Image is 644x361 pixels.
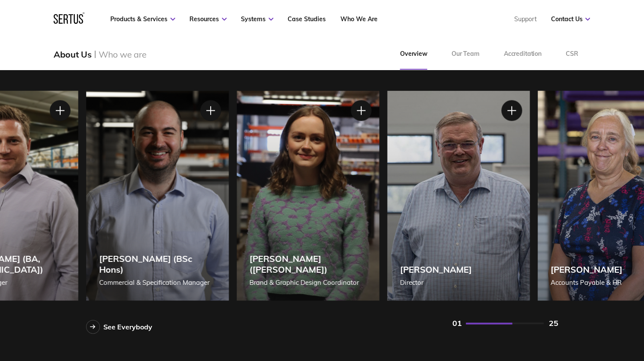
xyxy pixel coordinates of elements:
[250,253,366,274] div: [PERSON_NAME] ([PERSON_NAME])
[514,15,536,23] a: Support
[86,320,152,334] a: See Everybody
[288,15,326,23] a: Case Studies
[400,277,472,287] div: Director
[99,253,216,274] div: [PERSON_NAME] (BSc Hons)
[439,39,492,70] a: Our Team
[452,318,461,328] div: 01
[551,15,590,23] a: Contact Us
[110,15,175,23] a: Products & Services
[250,277,366,287] div: Brand & Graphic Design Coordinator
[189,15,227,23] a: Resources
[340,15,377,23] a: Who We Are
[400,264,472,274] div: [PERSON_NAME]
[103,322,152,331] div: See Everybody
[554,39,590,70] a: CSR
[488,261,644,361] iframe: Chat Widget
[99,49,147,60] div: Who we are
[54,49,91,60] div: About Us
[241,15,273,23] a: Systems
[99,277,216,287] div: Commercial & Specification Manager
[492,39,554,70] a: Accreditation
